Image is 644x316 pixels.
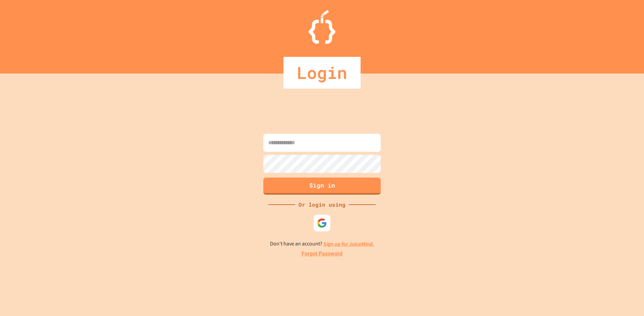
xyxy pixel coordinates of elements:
[302,250,342,258] a: Forgot Password
[270,240,374,248] p: Don't have an account?
[309,10,335,44] img: Logo.svg
[263,178,381,195] button: Sign in
[588,260,637,289] iframe: chat widget
[317,218,327,228] img: google-icon.svg
[295,201,349,209] div: Or login using
[616,289,637,309] iframe: chat widget
[323,240,374,247] a: Sign up for JuiceMind.
[283,57,361,89] div: Login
